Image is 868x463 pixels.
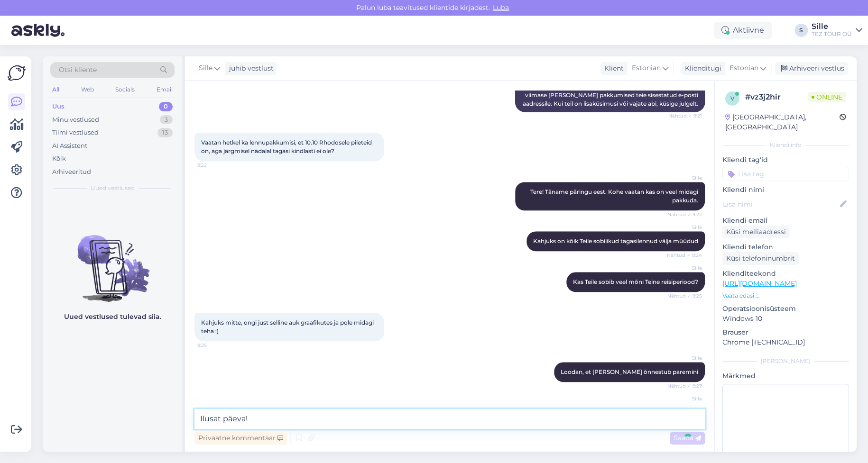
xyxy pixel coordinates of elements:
div: Klienditugi [681,64,721,73]
p: Operatsioonisüsteem [722,304,849,314]
span: Nähtud ✓ 9:22 [666,211,702,218]
p: Windows 10 [722,314,849,324]
span: 9:22 [197,162,233,169]
p: Chrome [TECHNICAL_ID] [722,337,849,347]
p: Kliendi tag'id [722,155,849,165]
div: Uus [52,102,65,111]
div: Sille [812,23,852,30]
div: Web [79,83,96,96]
p: Klienditeekond [722,269,849,279]
span: Sille [666,395,702,402]
span: Kas Teile sobib veel mõni Teine reisiperiood? [573,278,698,285]
div: Küsi telefoninumbrit [722,252,799,265]
div: Kõik [52,154,66,163]
span: Otsi kliente [59,65,97,75]
img: No chats [43,218,182,303]
span: Sille [199,63,212,73]
div: 3 [160,115,173,125]
span: Luba [490,3,512,12]
div: Klient [600,64,624,73]
span: Sille [666,354,702,362]
span: Kahjuks mitte, ongi just selline auk graafikutes ja pole midagi teha :) [201,319,375,335]
span: Estonian [632,63,661,73]
span: Nähtud ✓ 9:25 [666,292,702,300]
p: Kliendi nimi [722,185,849,195]
p: Märkmed [722,371,849,381]
span: Sille [666,224,702,231]
div: All [50,83,61,96]
input: Lisa tag [722,167,849,181]
div: TEZ TOUR OÜ [812,30,852,38]
span: Nähtud ✓ 9:24 [666,252,702,259]
span: Uued vestlused [91,184,135,192]
span: Sille [666,264,702,272]
span: Tere! Täname päringu eest. Kohe vaatan kas on veel midagi pakkuda. [530,188,700,204]
div: S [794,24,808,37]
div: Arhiveeri vestlus [775,62,848,75]
span: v [730,95,734,102]
span: Estonian [729,63,758,73]
div: Kliendi info [722,141,849,149]
span: Nähtud ✓ 9:21 [666,112,702,119]
div: Arhiveeritud [52,167,91,177]
div: # vz3j2hir [745,91,808,103]
input: Lisa nimi [723,199,838,209]
div: Email [155,83,175,96]
span: Kahjuks on kõik Teile sobilikud tagasilennud välja müüdud [533,237,698,245]
div: 0 [159,102,173,111]
span: 9:25 [197,342,233,349]
div: [PERSON_NAME] [722,357,849,365]
span: Sille [666,174,702,182]
p: Kliendi telefon [722,242,849,252]
span: Online [808,92,846,102]
a: [URL][DOMAIN_NAME] [722,279,797,288]
a: SilleTEZ TOUR OÜ [812,23,862,38]
div: Aktiivne [714,22,772,39]
div: 13 [157,128,173,137]
div: Minu vestlused [52,115,99,125]
img: Askly Logo [8,64,26,82]
div: Küsi meiliaadressi [722,226,790,238]
span: Vaatan hetkel ka lennupakkumisi, et 10.10 Rhodosele pileteid on, aga järgmisel nädalal tagasi kin... [201,139,373,154]
div: juhib vestlust [225,64,274,73]
div: AI Assistent [52,141,87,151]
div: Socials [113,83,137,96]
p: Kliendi email [722,216,849,226]
span: Loodan, et [PERSON_NAME] õnnestub paremini [561,368,698,375]
p: Uued vestlused tulevad siia. [64,312,161,322]
div: Tiimi vestlused [52,128,99,137]
p: Brauser [722,327,849,337]
div: [GEOGRAPHIC_DATA], [GEOGRAPHIC_DATA] [725,112,840,132]
p: Vaata edasi ... [722,291,849,300]
span: Nähtud ✓ 9:27 [666,382,702,390]
div: Täname teid e-kirja eest. Saadame teie kuupäevadele parimad viimase [PERSON_NAME] pakkumised teie... [515,79,705,112]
